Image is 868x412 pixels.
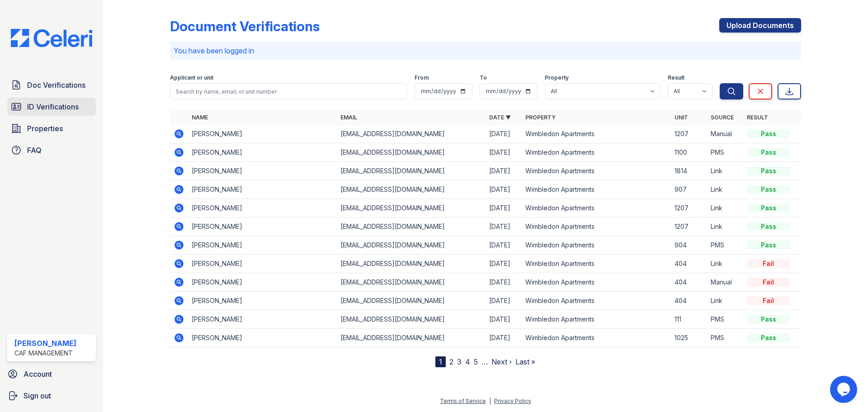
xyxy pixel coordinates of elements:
a: 5 [474,357,478,366]
label: From [415,74,429,81]
div: Pass [747,185,790,194]
td: [EMAIL_ADDRESS][DOMAIN_NAME] [337,199,486,218]
td: [DATE] [486,162,522,180]
td: Manual [707,273,743,292]
td: [EMAIL_ADDRESS][DOMAIN_NAME] [337,143,486,162]
a: Account [4,365,99,383]
td: Link [707,218,743,236]
label: To [480,74,487,81]
a: FAQ [7,141,96,159]
td: Wimbledon Apartments [522,273,670,292]
a: Email [340,114,357,121]
td: [PERSON_NAME] [188,199,337,218]
td: [EMAIL_ADDRESS][DOMAIN_NAME] [337,236,486,255]
span: Account [24,369,52,379]
img: CE_Logo_Blue-a8612792a0a2168367f1c8372b55b34899dd931a85d93a1a3d3e32e68fde9ad4.png [4,29,99,47]
a: Upload Documents [719,18,801,33]
a: Property [525,114,556,121]
a: 4 [465,357,470,366]
div: Pass [747,204,790,213]
td: Wimbledon Apartments [522,255,670,273]
td: 404 [671,273,707,292]
div: Fail [747,259,790,268]
td: [PERSON_NAME] [188,162,337,180]
td: Wimbledon Apartments [522,180,670,199]
a: Privacy Policy [494,398,531,404]
td: [PERSON_NAME] [188,180,337,199]
td: [EMAIL_ADDRESS][DOMAIN_NAME] [337,329,486,347]
div: Pass [747,241,790,250]
td: [DATE] [486,310,522,329]
td: [DATE] [486,218,522,236]
div: Fail [747,296,790,305]
label: Result [668,74,684,81]
div: Pass [747,333,790,342]
td: [EMAIL_ADDRESS][DOMAIN_NAME] [337,255,486,273]
td: [PERSON_NAME] [188,329,337,347]
td: [DATE] [486,236,522,255]
span: … [481,356,488,367]
td: [DATE] [486,292,522,310]
td: [DATE] [486,199,522,218]
div: Pass [747,148,790,157]
div: [PERSON_NAME] [14,338,76,349]
div: Pass [747,222,790,231]
td: [DATE] [486,329,522,347]
td: [PERSON_NAME] [188,292,337,310]
iframe: chat widget [830,376,859,403]
input: Search by name, email, or unit number [170,83,407,99]
div: Document Verifications [170,18,320,34]
td: [EMAIL_ADDRESS][DOMAIN_NAME] [337,125,486,143]
td: PMS [707,143,743,162]
a: Name [192,114,208,121]
td: Link [707,199,743,218]
td: Wimbledon Apartments [522,236,670,255]
td: 404 [671,255,707,273]
a: Result [747,114,768,121]
td: Link [707,162,743,180]
td: PMS [707,329,743,347]
td: Wimbledon Apartments [522,329,670,347]
td: [PERSON_NAME] [188,218,337,236]
td: Wimbledon Apartments [522,143,670,162]
td: Wimbledon Apartments [522,218,670,236]
td: 1025 [671,329,707,347]
a: Properties [7,119,96,137]
td: Wimbledon Apartments [522,310,670,329]
div: CAF Management [14,349,76,358]
span: Properties [27,123,63,134]
td: [EMAIL_ADDRESS][DOMAIN_NAME] [337,218,486,236]
a: Unit [675,114,688,121]
a: Next › [491,357,512,366]
td: 1207 [671,125,707,143]
td: 1100 [671,143,707,162]
label: Applicant or unit [170,74,213,81]
td: Wimbledon Apartments [522,125,670,143]
td: 904 [671,236,707,255]
a: Terms of Service [440,398,486,404]
a: ID Verifications [7,98,96,116]
a: Last » [515,357,535,366]
td: 1207 [671,199,707,218]
td: [PERSON_NAME] [188,143,337,162]
td: [PERSON_NAME] [188,255,337,273]
td: [EMAIL_ADDRESS][DOMAIN_NAME] [337,180,486,199]
div: Pass [747,129,790,138]
div: Pass [747,166,790,175]
span: FAQ [27,145,42,156]
button: Sign out [4,387,99,405]
td: 404 [671,292,707,310]
a: 2 [449,357,453,366]
td: [PERSON_NAME] [188,310,337,329]
span: ID Verifications [27,101,79,112]
td: Manual [707,125,743,143]
label: Property [545,74,569,81]
td: [DATE] [486,255,522,273]
div: | [489,398,491,404]
a: Doc Verifications [7,76,96,94]
a: 3 [457,357,462,366]
td: [PERSON_NAME] [188,125,337,143]
td: [DATE] [486,273,522,292]
div: Fail [747,278,790,287]
a: Date ▼ [489,114,511,121]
